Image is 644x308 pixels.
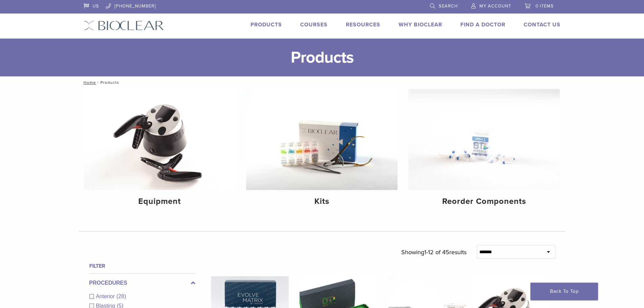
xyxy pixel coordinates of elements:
[479,3,511,9] span: My Account
[89,279,195,287] label: Procedures
[524,21,560,28] a: Contact Us
[252,195,392,208] h4: Kits
[346,21,380,28] a: Resources
[84,89,236,212] a: Equipment
[460,21,505,28] a: Find A Doctor
[300,21,328,28] a: Courses
[251,21,282,28] a: Products
[246,89,398,190] img: Kits
[96,81,100,84] span: /
[414,195,554,208] h4: Reorder Components
[408,89,560,190] img: Reorder Components
[79,76,566,89] nav: Products
[84,89,236,190] img: Equipment
[117,293,126,299] span: (28)
[535,3,554,9] span: 0 items
[90,195,230,208] h4: Equipment
[84,21,164,30] img: Bioclear
[89,262,195,270] h4: Filter
[530,283,598,300] a: Back To Top
[424,248,449,256] span: 1-12 of 45
[401,245,467,259] p: Showing results
[439,3,458,9] span: Search
[408,89,560,212] a: Reorder Components
[81,80,96,85] a: Home
[96,293,117,299] span: Anterior
[246,89,398,212] a: Kits
[399,21,442,28] a: Why Bioclear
